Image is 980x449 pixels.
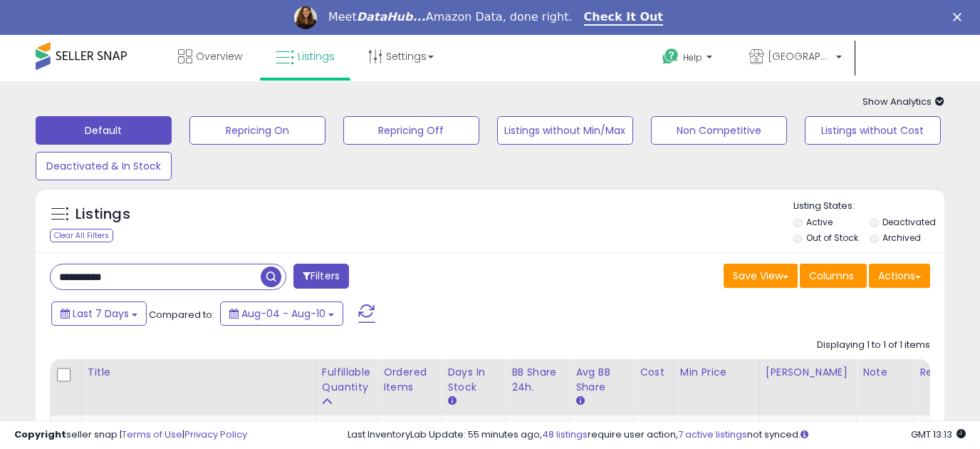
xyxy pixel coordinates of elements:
small: Days In Stock. [447,395,456,408]
div: Cost [640,365,668,380]
div: Title [88,365,310,380]
button: Filters [293,264,349,289]
span: Last 7 Days [73,306,129,321]
a: Overview [167,35,253,78]
label: Out of Stock [806,232,858,244]
strong: Copyright [14,428,66,441]
div: Repricing [919,365,980,380]
span: Columns [809,269,854,283]
div: Meet Amazon Data, done right. [328,10,573,24]
button: Default [36,116,172,145]
label: Archived [882,232,921,244]
label: Active [806,216,833,228]
div: Clear All Filters [50,229,113,242]
a: Listings [265,35,345,78]
a: Help [651,37,726,81]
a: 7 active listings [678,428,747,441]
div: Displaying 1 to 1 of 1 items [817,339,930,352]
span: 2025-08-18 13:13 GMT [911,428,966,441]
p: Listing States: [793,200,944,213]
span: Aug-04 - Aug-10 [241,306,325,321]
div: Fulfillable Quantity [322,365,371,395]
a: Settings [358,35,444,78]
button: Repricing Off [343,116,479,145]
div: Min Price [680,365,754,380]
button: Last 7 Days [51,301,147,326]
div: seller snap | | [14,428,247,442]
button: Aug-04 - Aug-10 [220,301,343,326]
span: Help [683,51,702,63]
div: BB Share 24h. [511,365,563,395]
i: DataHub... [357,10,426,24]
small: Avg BB Share. [575,395,584,408]
button: Deactivated & In Stock [36,152,172,180]
label: Deactivated [882,216,936,228]
button: Repricing On [189,116,325,145]
span: Show Analytics [862,95,944,108]
button: Save View [724,264,798,288]
a: Privacy Policy [184,428,247,441]
div: Note [862,365,907,380]
button: Columns [800,264,867,288]
div: Avg BB Share [575,365,627,395]
div: Days In Stock [447,365,499,395]
span: Overview [196,49,242,63]
i: Get Help [662,48,679,66]
div: Ordered Items [383,365,435,395]
img: Profile image for Georgie [294,6,317,29]
button: Non Competitive [651,116,787,145]
h5: Listings [75,205,130,224]
div: [PERSON_NAME] [766,365,850,380]
a: Check It Out [584,10,664,26]
button: Listings without Min/Max [497,116,633,145]
span: Listings [298,49,335,63]
button: Listings without Cost [805,116,941,145]
button: Actions [869,264,930,288]
a: [GEOGRAPHIC_DATA] [739,35,853,81]
a: Terms of Use [122,428,182,441]
div: Last InventoryLab Update: 55 minutes ago, require user action, not synced. [348,428,966,442]
span: Compared to: [149,308,214,321]
span: [GEOGRAPHIC_DATA] [768,49,832,63]
div: Close [953,13,967,21]
a: 48 listings [542,428,588,441]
